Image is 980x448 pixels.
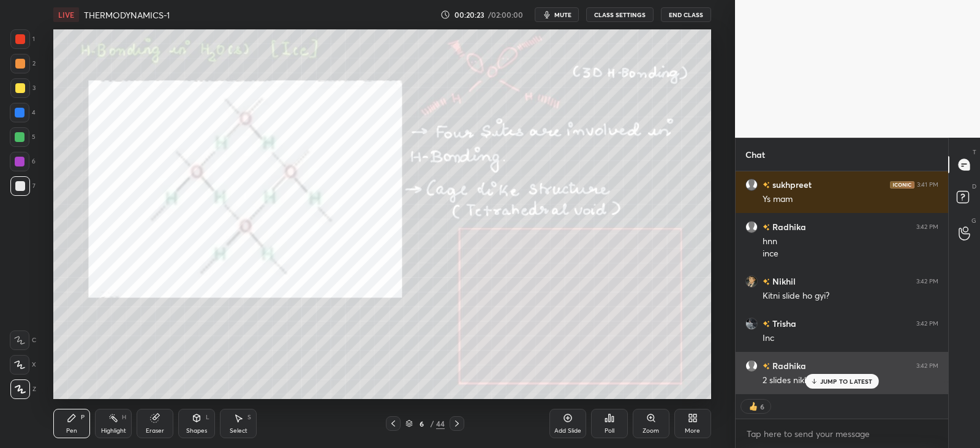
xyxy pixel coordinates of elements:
h6: Trisha [770,317,796,330]
div: Poll [605,428,614,434]
div: / [430,420,434,427]
p: D [972,182,976,191]
div: H [122,414,126,420]
h6: Nikhil [770,275,796,288]
span: mute [554,10,571,19]
img: no-rating-badge.077c3623.svg [763,363,770,370]
div: Zoom [643,428,659,434]
h6: Radhika [770,359,806,372]
button: End Class [661,7,711,22]
div: 1 [10,29,35,49]
div: Pen [66,428,77,434]
img: iconic-dark.1390631f.png [890,181,914,189]
div: 44 [436,418,445,429]
div: 6 [415,420,428,427]
div: 5 [10,127,36,147]
img: no-rating-badge.077c3623.svg [763,321,770,327]
div: 3:42 PM [916,320,938,327]
button: mute [535,7,579,22]
p: Chat [736,138,775,171]
div: 4 [10,103,36,122]
img: f312d37a9626454489cbe866887c98a3.jpg [745,318,758,330]
div: Kitni slide ho gyi? [763,290,938,302]
p: T [973,147,976,157]
div: 3:42 PM [916,362,938,370]
div: Shapes [186,428,207,434]
div: Eraser [146,428,164,434]
div: L [206,414,209,420]
div: 2 slides nikhil [763,375,938,387]
h4: THERMODYNAMICS-1 [84,9,170,21]
div: grid [736,171,948,394]
img: default.png [745,221,758,233]
div: 6 [10,152,36,171]
img: default.png [745,179,758,191]
div: 3:42 PM [916,223,938,231]
img: no-rating-badge.077c3623.svg [763,224,770,231]
div: S [247,414,251,420]
div: Add Slide [554,428,581,434]
img: 25c3b219fc0747c7b3737d88585f995d.jpg [745,275,758,288]
button: CLASS SETTINGS [586,7,654,22]
div: 3 [10,78,36,98]
div: ince [763,248,938,260]
h6: Radhika [770,220,806,233]
div: 3:41 PM [917,181,938,189]
div: X [10,355,36,375]
img: default.png [745,360,758,372]
p: G [971,216,976,225]
div: P [81,414,85,420]
img: thumbs_up.png [747,400,759,413]
img: no-rating-badge.077c3623.svg [763,182,770,189]
img: no-rating-badge.077c3623.svg [763,278,770,285]
div: 6 [759,401,764,411]
div: 2 [10,54,36,73]
div: hnn [763,236,938,248]
div: Ys mam [763,193,938,206]
div: Inc [763,332,938,345]
h6: sukhpreet [770,178,812,191]
p: JUMP TO LATEST [820,378,873,385]
div: C [10,330,36,350]
div: LIVE [53,7,79,22]
div: Select [230,428,247,434]
div: More [685,428,700,434]
div: Highlight [101,428,126,434]
div: 3:42 PM [916,278,938,285]
div: Z [10,379,36,399]
div: 7 [10,176,36,196]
